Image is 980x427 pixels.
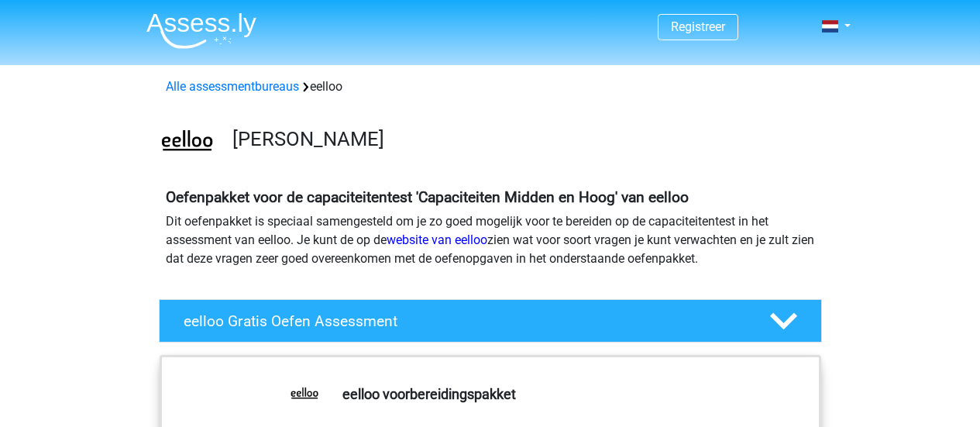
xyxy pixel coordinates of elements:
h3: [PERSON_NAME] [232,127,810,151]
img: eelloo.png [160,115,215,170]
b: Oefenpakket voor de capaciteitentest 'Capaciteiten Midden en Hoog' van eelloo [166,188,689,206]
a: Alle assessmentbureaus [166,79,299,94]
a: Registreer [671,19,725,34]
a: eelloo Gratis Oefen Assessment [153,299,828,343]
div: eelloo [160,77,821,96]
h4: eelloo Gratis Oefen Assessment [184,312,744,330]
a: website van eelloo [387,232,487,247]
img: Assessly [146,12,256,49]
p: Dit oefenpakket is speciaal samengesteld om je zo goed mogelijk voor te bereiden op de capaciteit... [166,212,815,268]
